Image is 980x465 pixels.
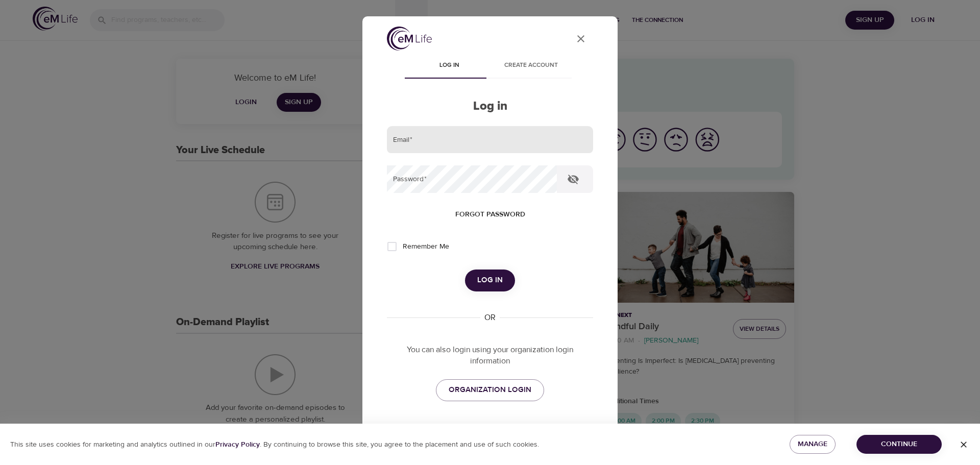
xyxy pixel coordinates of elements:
[387,344,593,368] p: You can also login using your organization login information
[387,99,593,114] h2: Log in
[865,438,934,451] span: Continue
[477,274,503,287] span: Log in
[496,60,566,71] span: Create account
[465,270,515,291] button: Log in
[569,27,593,51] button: close
[387,27,432,51] img: logo
[798,438,827,451] span: Manage
[215,440,260,449] b: Privacy Policy
[455,208,525,221] span: Forgot password
[451,205,529,224] button: Forgot password
[436,379,544,401] a: ORGANIZATION LOGIN
[414,60,484,71] span: Log in
[387,54,593,79] div: disabled tabs example
[480,312,500,324] div: OR
[403,241,449,252] span: Remember Me
[449,383,531,397] span: ORGANIZATION LOGIN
